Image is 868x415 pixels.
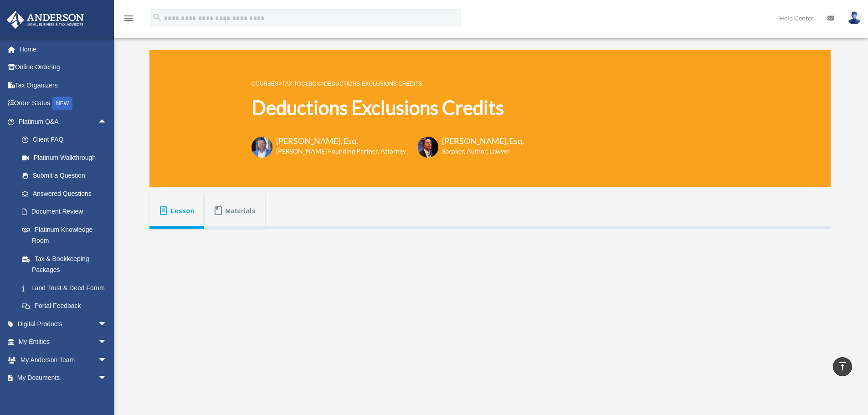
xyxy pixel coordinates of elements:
a: My Entitiesarrow_drop_down [6,333,121,351]
img: User Pic [847,11,861,25]
i: search [152,12,162,22]
a: Platinum Knowledge Room [13,220,121,250]
a: Home [6,40,121,58]
img: Scott-Estill-Headshot.png [417,137,438,158]
h3: [PERSON_NAME], Esq. [442,135,524,147]
a: COURSES [252,81,278,87]
a: vertical_align_top [833,357,852,376]
a: Portal Feedback [13,297,121,315]
i: vertical_align_top [837,361,848,372]
a: Tax & Bookkeeping Packages [13,250,121,279]
a: Answered Questions [13,184,121,203]
a: My Anderson Teamarrow_drop_down [6,351,121,369]
p: > > [252,78,524,89]
i: menu [123,13,134,24]
span: arrow_drop_down [98,315,116,333]
a: Submit a Question [13,167,121,185]
a: Online Ordering [6,58,121,77]
h6: Speaker, Author, Lawyer [442,147,513,156]
span: arrow_drop_down [98,333,116,352]
h1: Deductions Exclusions Credits [252,94,524,121]
a: menu [123,16,134,24]
div: NEW [52,97,72,110]
span: Materials [226,203,256,219]
a: Tax Toolbox [282,81,320,87]
a: Platinum Q&Aarrow_drop_up [6,113,121,131]
span: Lesson [170,203,195,219]
span: arrow_drop_down [98,369,116,388]
a: Order StatusNEW [6,94,121,113]
img: Toby-circle-head.png [252,137,272,158]
h6: [PERSON_NAME] Founding Partner, Attorney [276,147,406,156]
a: Client FAQ [13,131,121,149]
a: Deductions Exclusions Credits [324,81,422,87]
span: arrow_drop_up [98,113,116,131]
a: Tax Organizers [6,76,121,94]
a: Digital Productsarrow_drop_down [6,315,121,333]
a: My Documentsarrow_drop_down [6,369,121,387]
a: Land Trust & Deed Forum [13,279,121,297]
span: arrow_drop_down [98,351,116,369]
a: Platinum Walkthrough [13,149,121,167]
h3: [PERSON_NAME], Esq. [276,135,406,147]
a: Document Review [13,203,121,221]
img: Anderson Advisors Platinum Portal [4,11,87,29]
